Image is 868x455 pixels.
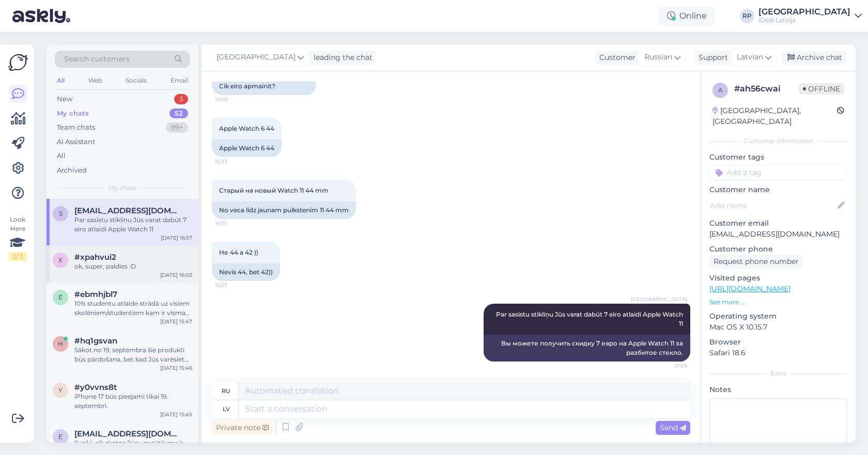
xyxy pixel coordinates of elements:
div: Apple Watch 6 44 [212,139,282,157]
span: Apple Watch 6 44 [219,124,274,132]
div: All [55,74,67,87]
div: Cik eiro apmainīt? [212,77,316,95]
div: Socials [123,74,149,87]
p: Customer name [709,184,847,195]
span: #xpahvui2 [74,253,116,262]
div: 2 / 3 [8,252,27,261]
div: ru [222,382,230,400]
div: [GEOGRAPHIC_DATA] [758,8,850,16]
input: Add a tag [709,165,847,180]
span: Russian [644,52,672,63]
div: Sākot no 19. septembra šie produkti būs pārdošana, bet kad Jūs varēsiet saņemt, to es Jums nepate... [74,346,192,364]
div: Nevis 44, bet 42)) [212,263,280,281]
div: Extra [709,369,847,378]
span: #hq1gsvan [74,336,117,346]
span: 16:57 [215,281,254,289]
input: Add name [710,200,835,211]
div: Web [86,74,104,87]
span: Старый на новый Watch 11 44 mm [219,186,329,194]
span: x [58,256,63,264]
span: h [58,340,63,348]
p: Customer email [709,218,847,229]
span: 17:09 [648,362,687,370]
div: [GEOGRAPHIC_DATA], [GEOGRAPHIC_DATA] [712,105,837,127]
span: e [58,433,63,441]
span: [GEOGRAPHIC_DATA] [216,52,296,63]
p: See more ... [709,297,847,307]
div: New [57,94,72,104]
div: [DATE] 15:45 [160,411,192,418]
span: e [58,293,63,301]
div: ok, super, paldies :D [74,262,192,271]
div: lv [223,400,230,418]
a: [URL][DOMAIN_NAME] [709,284,791,293]
span: #y0vvns8t [74,383,117,392]
img: Askly Logo [8,53,28,72]
div: Archive chat [781,51,846,65]
div: Support [694,52,728,63]
div: Вы можете получить скидку 7 евро на Apple Watch 11 за разбитое стекло. [484,335,690,362]
div: Customer information [709,136,847,146]
div: AI Assistant [57,137,95,147]
div: Look Here [8,215,27,261]
p: Notes [709,384,847,395]
p: Mac OS X 10.15.7 [709,322,847,333]
div: # ah56cwai [734,83,799,95]
span: [GEOGRAPHIC_DATA] [631,295,687,303]
div: [DATE] 16:03 [160,271,192,279]
div: All [57,151,66,161]
div: No veca līdz jaunam pulkstenim 11 44 ​​mm [212,201,356,219]
p: Safari 18.6 [709,348,847,358]
div: [DATE] 16:57 [161,234,192,242]
div: leading the chat [309,52,373,63]
div: Team chats [57,122,95,133]
span: Send [660,423,686,432]
span: My chats [109,183,136,193]
div: RP [740,9,754,23]
div: 99+ [166,122,188,133]
div: Private note [212,421,273,435]
p: Visited pages [709,273,847,284]
span: a [718,86,723,94]
div: iPhone 17 būs pieejami tikai 19. septembrī. [74,392,192,411]
div: 10% studentu atlaide strādā uz visiem skolēniem/studentiem kam ir vismaz 18 gadi. [74,299,192,318]
span: Search customers [64,54,130,65]
div: Request phone number [709,255,803,269]
p: [EMAIL_ADDRESS][DOMAIN_NAME] [709,229,847,240]
span: #ebmhjbl7 [74,290,117,299]
a: [GEOGRAPHIC_DATA]iDeal Latvija [758,8,862,24]
span: Par sasistu stikliņu Jūs varat dabūt 7 eiro atlaidi Apple Watch 11 [496,310,685,327]
div: My chats [57,108,89,119]
span: Не 44 а 42 )) [219,248,258,256]
div: [DATE] 15:47 [160,318,192,325]
div: Par sasistu stikliņu Jūs varat dabūt 7 eiro atlaidi Apple Watch 11 [74,215,192,234]
span: s [59,210,63,217]
div: Customer [595,52,636,63]
p: Customer tags [709,152,847,163]
p: Browser [709,337,847,348]
div: Online [659,7,715,25]
span: Offline [799,83,844,95]
span: softpetvit@gmail.com [74,206,182,215]
p: Customer phone [709,244,847,255]
span: 16:33 [215,158,254,165]
div: Email [168,74,190,87]
div: 3 [174,94,188,104]
div: [DATE] 15:46 [160,364,192,372]
span: 16:08 [215,96,254,103]
div: 52 [169,108,188,119]
span: erecickis@gmail.com [74,429,182,438]
span: Latvian [737,52,763,63]
span: y [58,386,63,394]
div: Archived [57,165,87,176]
div: iDeal Latvija [758,16,850,24]
p: Operating system [709,311,847,322]
span: 16:55 [215,219,254,227]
